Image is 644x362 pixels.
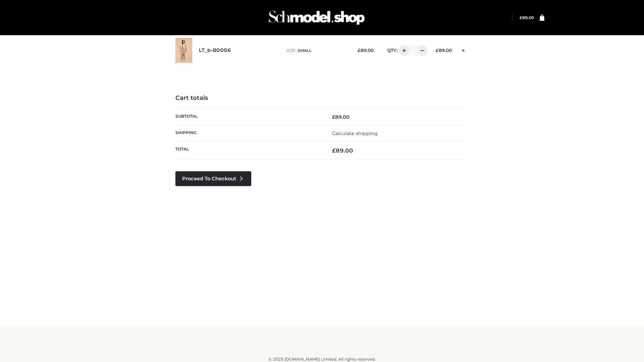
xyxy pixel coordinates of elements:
a: LT_b-B0006 [199,47,231,54]
span: £ [332,114,335,120]
span: £ [358,48,361,53]
bdi: 89.00 [332,147,353,154]
a: Calculate shipping [332,130,378,136]
a: Remove this item [459,45,469,54]
bdi: 89.00 [436,48,452,53]
bdi: 89.00 [520,15,534,20]
a: £89.00 [520,15,534,20]
bdi: 89.00 [332,114,350,120]
th: Subtotal [175,109,322,125]
th: Total [175,142,322,160]
span: SMALL [298,48,312,53]
p: size : [286,48,347,54]
img: Schmodel Admin 964 [266,4,367,31]
a: Proceed to Checkout [175,171,251,186]
span: £ [520,15,522,20]
bdi: 89.00 [358,48,374,53]
span: £ [436,48,439,53]
div: QTY: [380,45,425,56]
th: Shipping [175,125,322,141]
h4: Cart totals [175,95,469,102]
span: £ [332,147,336,154]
